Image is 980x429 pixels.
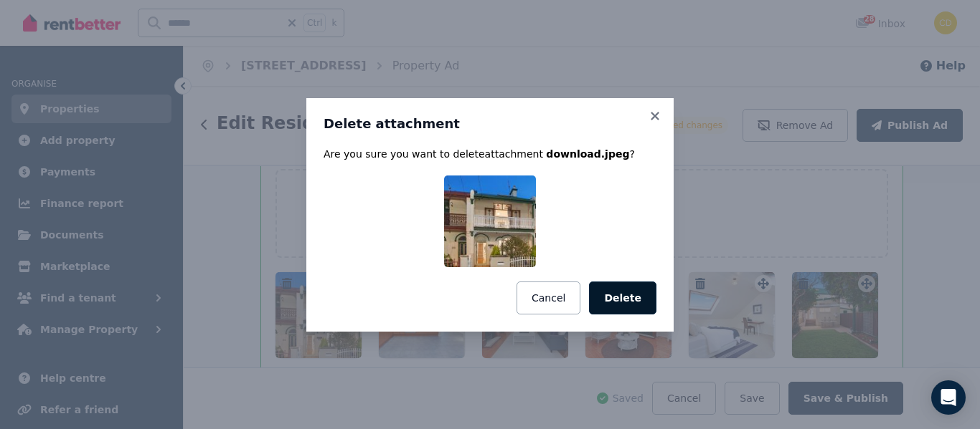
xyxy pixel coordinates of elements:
span: download.jpeg [546,148,629,160]
p: Are you sure you want to delete attachment ? [324,147,656,161]
button: Cancel [517,281,580,314]
div: Open Intercom Messenger [931,380,966,415]
img: download.jpeg [444,175,536,267]
h3: Delete attachment [324,115,656,132]
button: Delete [589,281,656,314]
